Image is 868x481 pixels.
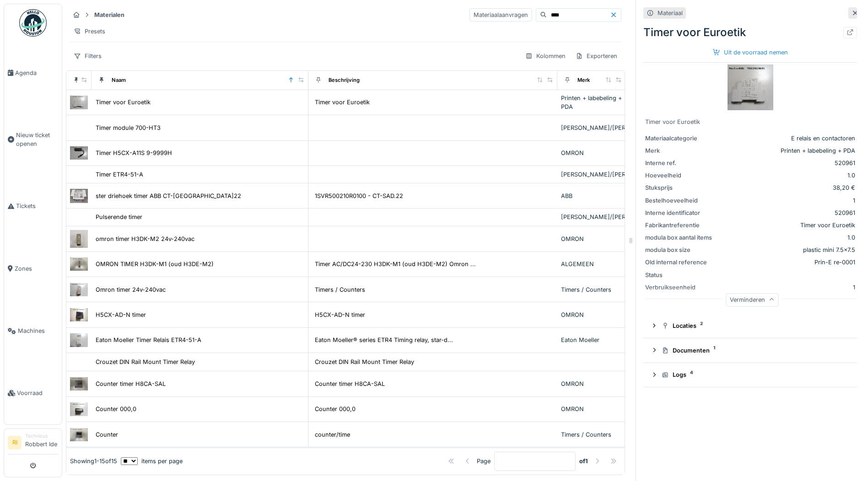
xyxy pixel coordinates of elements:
[96,123,161,132] div: Timer module 700-HT3
[645,134,714,143] div: Materiaalcategorie
[561,405,622,413] div: OMRON
[96,98,151,107] div: Timer voor Euroetik
[477,457,491,465] div: Page
[717,171,855,180] div: 1.0
[561,310,622,319] div: OMRON
[717,196,855,205] div: 1
[96,213,142,221] div: Pulserende timer
[561,192,622,200] div: ABB
[15,69,58,77] span: Agenda
[25,433,58,439] div: Technicus
[8,433,58,454] a: RI TechnicusRobbert Ide
[561,336,622,344] div: Eaton Moeller
[645,171,714,180] div: Hoeveelheid
[17,389,58,397] span: Voorraad
[70,25,109,38] div: Presets
[571,49,621,63] div: Exporteren
[561,94,622,111] div: Printen + labebeling + PDA
[96,310,146,319] div: H5CX-AD-N timer
[4,362,62,424] a: Voorraad
[662,370,846,379] div: Logs
[645,258,714,267] div: Old internal reference
[645,183,714,192] div: Stuksprijs
[662,346,846,355] div: Documenten
[315,310,365,319] div: H5CX-AD-N timer
[70,230,88,248] img: omron timer H3DK-M2 24v-240vac
[70,402,88,416] img: Counter 000,0
[96,260,214,268] div: OMRON TIMER H3DK-M1 (oud H3DE-M2)
[561,430,622,439] div: Timers / Counters
[96,379,166,388] div: Counter timer H8CA-SAL
[96,336,201,344] div: Eaton Moeller Timer Relais ETR4-51-A
[645,159,714,167] div: Interne ref.
[561,213,622,221] div: [PERSON_NAME]/[PERSON_NAME]/[PERSON_NAME]/Telemecanique…
[8,436,22,449] li: RI
[709,46,792,59] div: Uit de voorraad nemen
[643,24,857,41] div: Timer voor Euroetik
[717,183,855,192] div: 38,20 €
[16,202,58,210] span: Tickets
[645,208,714,217] div: Interne identificator
[329,76,360,84] div: Beschrijving
[814,258,855,267] div: Prin-E re-0001
[70,146,88,160] img: Timer H5CX-A11S 9-9999H
[645,146,714,155] div: Merk
[728,64,773,110] img: Timer voor Euroetik
[96,192,241,200] div: ster driehoek timer ABB CT-[GEOGRAPHIC_DATA]22
[645,221,714,230] div: Fabrikantreferentie
[16,131,58,148] span: Nieuw ticket openen
[645,283,714,292] div: Verbruikseenheid
[4,42,62,104] a: Agenda
[19,9,47,37] img: Badge_color-CXgf-gQk.svg
[521,49,570,63] div: Kolommen
[112,76,126,84] div: Naam
[96,358,195,366] div: Crouzet DIN Rail Mount Timer Relay
[4,104,62,175] a: Nieuw ticket openen
[4,237,62,299] a: Zones
[70,377,88,390] img: Counter timer H8CA-SAL
[647,367,853,384] summary: Logs4
[70,457,117,465] div: Showing 1 - 15 of 15
[4,300,62,362] a: Machines
[561,285,622,294] div: Timers / Counters
[315,336,453,344] div: Eaton Moeller® series ETR4 Timing relay, star-d...
[96,405,136,413] div: Counter 000,0
[717,134,855,143] div: E relais en contactoren
[315,358,414,366] div: Crouzet DIN Rail Mount Timer Relay
[662,321,846,330] div: Locaties
[561,170,622,179] div: [PERSON_NAME]/[PERSON_NAME]/[PERSON_NAME]/Telemecanique…
[561,149,622,157] div: OMRON
[647,317,853,334] summary: Locaties2
[315,405,356,413] div: Counter 000,0
[645,271,714,279] div: Status
[25,433,58,452] li: Robbert Ide
[70,189,88,203] img: ster driehoek timer ABB CT-SAD.22
[315,260,476,268] div: Timer AC/DC24-230 H3DK-M1 (oud H3DE-M2) Omron ...
[4,175,62,237] a: Tickets
[645,118,855,126] div: Timer voor Euroetik
[70,283,88,296] img: Omron timer 24v-240vac
[70,428,88,441] img: Counter
[91,11,128,19] strong: Materialen
[717,208,855,217] div: 520961
[315,98,370,107] div: Timer voor Euroetik
[561,235,622,243] div: OMRON
[469,8,532,21] div: Materiaalaanvragen
[70,308,88,321] img: H5CX-AD-N timer
[645,196,714,205] div: Bestelhoeveelheid
[70,49,106,63] div: Filters
[717,221,855,230] div: Timer voor Euroetik
[853,283,855,292] div: 1
[577,76,590,84] div: Merk
[96,149,172,157] div: Timer H5CX-A11S 9-9999H
[561,260,622,268] div: ALGEMEEN
[96,170,143,179] div: Timer ETR4-51-A
[70,333,88,347] img: Eaton Moeller Timer Relais ETR4-51-A
[18,326,58,335] span: Machines
[647,342,853,359] summary: Documenten1
[315,285,365,294] div: Timers / Counters
[96,235,194,243] div: omron timer H3DK-M2 24v-240vac
[717,159,855,167] div: 520961
[96,430,118,439] div: Counter
[645,233,714,242] div: modula box aantal items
